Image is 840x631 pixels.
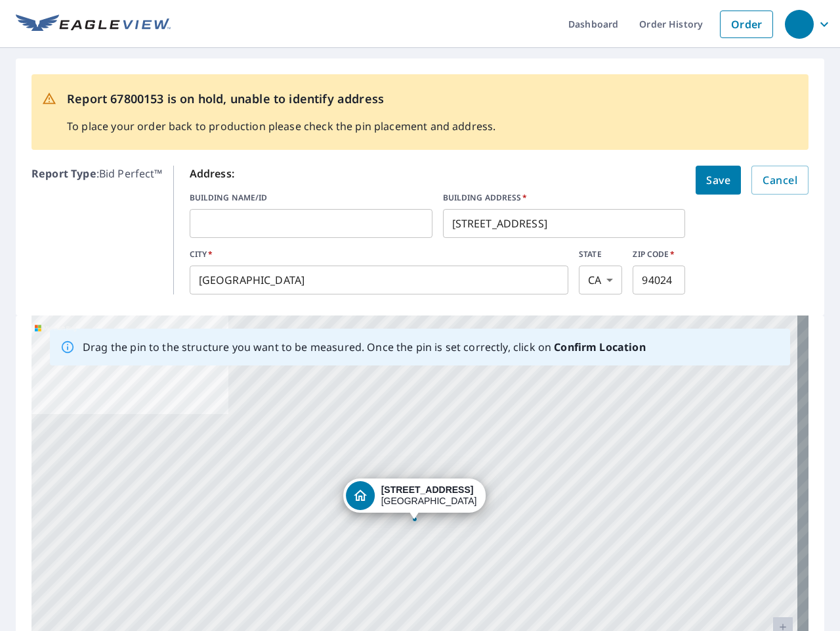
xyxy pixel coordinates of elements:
[720,11,773,38] a: Order
[16,14,171,34] img: EV Logo
[67,90,495,108] p: Report 67800153 is on hold, unable to identify address
[190,192,432,204] label: BUILDING NAME/ID
[381,484,474,495] strong: [STREET_ADDRESS]
[67,118,495,134] p: To place your order back to production please check the pin placement and address.
[343,479,486,519] div: Dropped pin, building 1, Residential property, 12310 Hilltop Dr Los Altos Hills, CA 94024
[751,166,808,195] button: Cancel
[706,171,730,189] span: Save
[633,248,685,260] label: ZIP CODE
[31,166,163,294] p: : Bid Perfect™
[579,248,622,260] label: STATE
[588,274,601,287] em: CA
[83,339,646,355] p: Drag the pin to the structure you want to be measured. Once the pin is set correctly, click on
[381,484,477,507] div: [GEOGRAPHIC_DATA]
[31,166,96,181] b: Report Type
[763,171,797,189] span: Cancel
[696,166,741,195] button: Save
[579,266,622,294] div: CA
[554,340,645,354] b: Confirm Location
[190,248,568,260] label: CITY
[443,192,686,204] label: BUILDING ADDRESS
[190,166,686,181] p: Address:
